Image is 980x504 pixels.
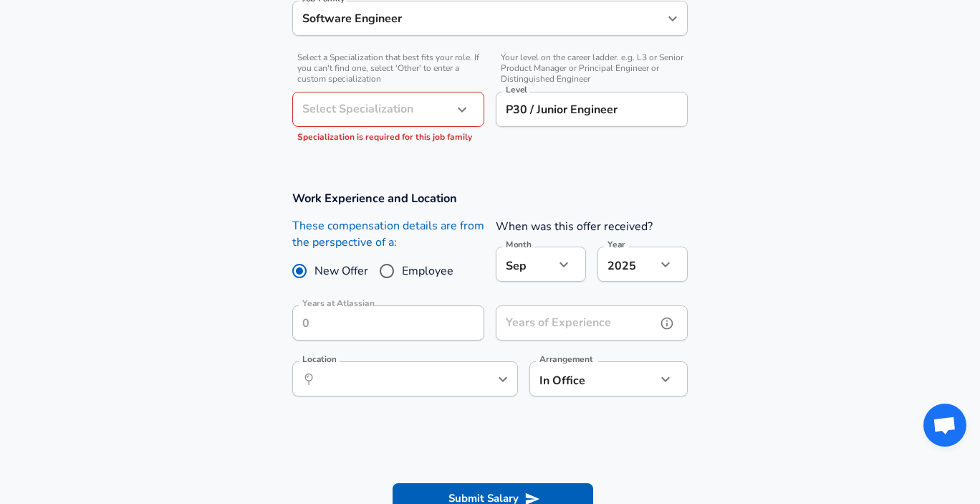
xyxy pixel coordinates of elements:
[607,240,625,249] label: Year
[292,190,688,206] h3: Work Experience and Location
[506,85,527,94] label: Level
[496,247,554,282] div: Sep
[496,52,688,85] span: Your level on the career ladder. e.g. L3 or Senior Product Manager or Principal Engineer or Disti...
[314,262,368,280] span: New Offer
[299,7,660,29] input: Software Engineer
[663,9,683,29] button: Open
[502,98,681,120] input: L3
[496,305,656,341] input: 7
[529,361,635,396] div: In Office
[292,218,484,251] label: These compensation details are from the perspective of a:
[539,355,592,363] label: Arrangement
[297,131,472,143] span: Specialization is required for this job family
[493,369,513,389] button: Open
[402,262,453,280] span: Employee
[302,355,336,363] label: Location
[506,240,531,249] label: Month
[597,247,656,282] div: 2025
[302,299,375,308] label: Years at Atlassian
[292,52,484,85] span: Select a Specialization that best fits your role. If you can't find one, select 'Other' to enter ...
[496,219,653,234] label: When was this offer received?
[656,313,678,334] button: help
[923,404,966,447] div: Open chat
[292,305,453,341] input: 0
